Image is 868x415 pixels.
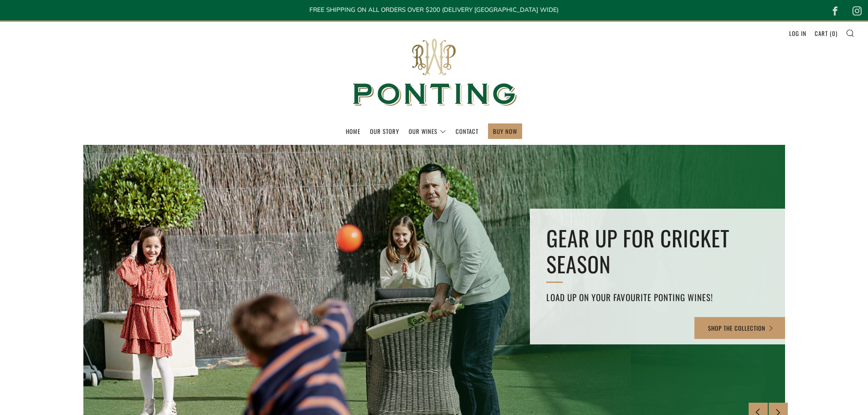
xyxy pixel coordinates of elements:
[694,317,788,339] a: SHOP THE COLLECTION
[493,124,517,138] a: BUY NOW
[832,29,836,38] span: 0
[815,26,837,41] a: Cart (0)
[789,26,806,41] a: Log in
[346,124,360,138] a: Home
[409,124,446,138] a: Our Wines
[546,289,769,305] h4: Load up on your favourite Ponting Wines!
[456,124,478,138] a: Contact
[370,124,399,138] a: Our Story
[343,22,525,123] img: Ponting Wines
[546,225,769,277] h2: GEAR UP FOR CRICKET SEASON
